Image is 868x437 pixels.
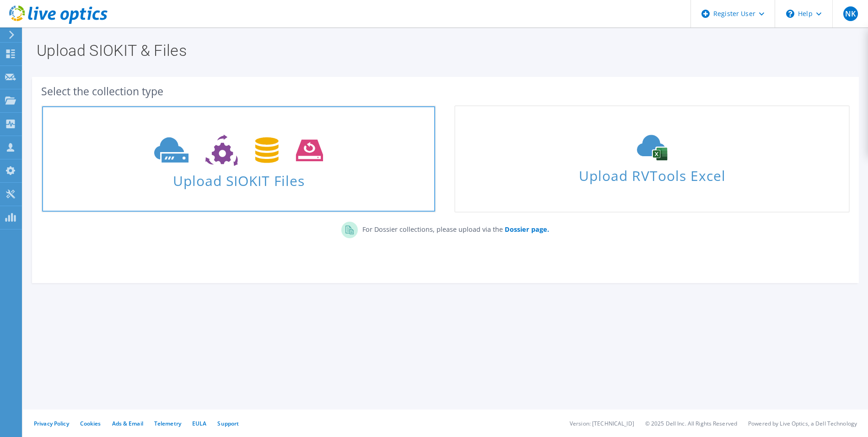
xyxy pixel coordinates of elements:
[843,6,858,21] span: NK
[786,10,794,18] svg: \n
[217,420,239,427] a: Support
[454,105,849,213] a: Upload RVTools Excel
[455,164,848,183] span: Upload RVTools Excel
[570,420,634,427] li: Version: [TECHNICAL_ID]
[503,225,549,234] a: Dossier page.
[192,420,206,427] a: EULA
[645,420,737,427] li: © 2025 Dell Inc. All Rights Reserved
[80,420,101,427] a: Cookies
[41,86,850,96] div: Select the collection type
[42,168,435,188] span: Upload SIOKIT Files
[37,43,850,58] h1: Upload SIOKIT & Files
[748,420,857,427] li: Powered by Live Optics, a Dell Technology
[505,225,549,234] b: Dossier page.
[41,105,436,213] a: Upload SIOKIT Files
[154,420,181,427] a: Telemetry
[34,420,69,427] a: Privacy Policy
[358,222,549,235] p: For Dossier collections, please upload via the
[112,420,143,427] a: Ads & Email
